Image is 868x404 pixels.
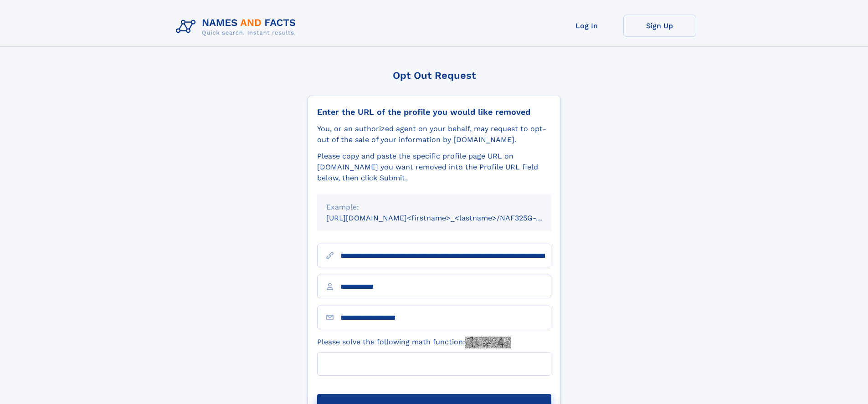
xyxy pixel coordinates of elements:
a: Sign Up [623,15,696,37]
div: Enter the URL of the profile you would like removed [317,107,551,117]
div: Please copy and paste the specific profile page URL on [DOMAIN_NAME] you want removed into the Pr... [317,151,551,184]
img: Logo Names and Facts [172,15,303,39]
small: [URL][DOMAIN_NAME]<firstname>_<lastname>/NAF325G-xxxxxxxx [326,214,569,222]
label: Please solve the following math function: [317,337,511,348]
div: Opt Out Request [308,70,561,81]
div: You, or an authorized agent on your behalf, may request to opt-out of the sale of your informatio... [317,123,551,145]
div: Example: [326,202,542,213]
a: Log In [550,15,623,37]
